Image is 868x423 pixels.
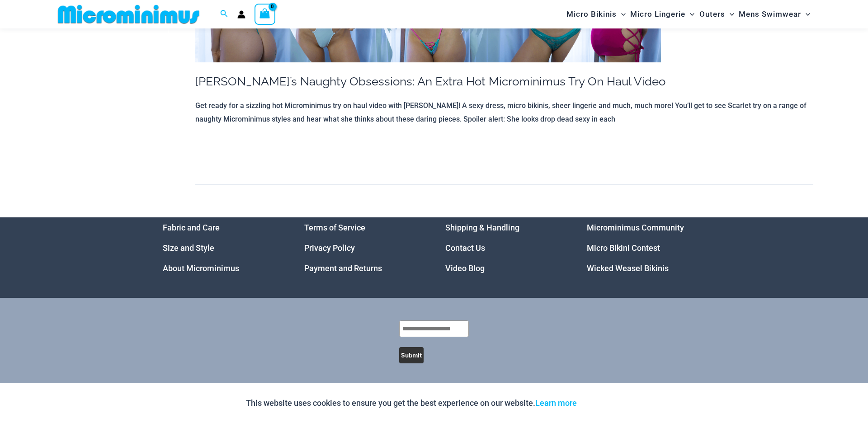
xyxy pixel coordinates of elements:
[195,99,813,126] p: Get ready for a sizzling hot Microminimus try on haul video with [PERSON_NAME]! A sexy dress, mic...
[163,223,220,232] a: Fabric and Care
[564,3,628,26] a: Micro BikinisMenu ToggleMenu Toggle
[535,398,577,408] a: Learn more
[584,392,622,414] button: Accept
[237,10,245,19] a: Account icon link
[304,217,423,278] nav: Menu
[304,243,355,253] a: Privacy Policy
[163,217,282,278] nav: Menu
[445,217,564,278] aside: Footer Widget 3
[739,3,801,26] span: Mens Swimwear
[736,3,812,26] a: Mens SwimwearMenu ToggleMenu Toggle
[304,263,382,273] a: Payment and Returns
[630,3,685,26] span: Micro Lingerie
[195,75,665,88] a: [PERSON_NAME]’s Naughty Obsessions: An Extra Hot Microminimus Try On Haul Video
[587,243,660,253] a: Micro Bikini Contest
[304,217,423,278] aside: Footer Widget 2
[699,3,725,26] span: Outers
[563,1,814,27] nav: Site Navigation
[445,263,485,273] a: Video Blog
[445,223,519,232] a: Shipping & Handling
[617,3,626,26] span: Menu Toggle
[163,263,239,273] a: About Microminimus
[697,3,736,26] a: OutersMenu ToggleMenu Toggle
[163,243,214,253] a: Size and Style
[399,347,424,363] button: Submit
[587,217,706,278] aside: Footer Widget 4
[195,138,254,161] a: Watch Video
[445,243,485,253] a: Contact Us
[587,223,684,232] a: Microminimus Community
[445,217,564,278] nav: Menu
[685,3,694,26] span: Menu Toggle
[220,9,228,20] a: Search icon link
[587,263,669,273] a: Wicked Weasel Bikinis
[163,217,282,278] aside: Footer Widget 1
[304,223,365,232] a: Terms of Service
[801,3,810,26] span: Menu Toggle
[54,4,203,24] img: MM SHOP LOGO FLAT
[725,3,734,26] span: Menu Toggle
[628,3,697,26] a: Micro LingerieMenu ToggleMenu Toggle
[255,4,275,24] a: View Shopping Cart, empty
[587,217,706,278] nav: Menu
[246,396,577,410] p: This website uses cookies to ensure you get the best experience on our website.
[566,3,617,26] span: Micro Bikinis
